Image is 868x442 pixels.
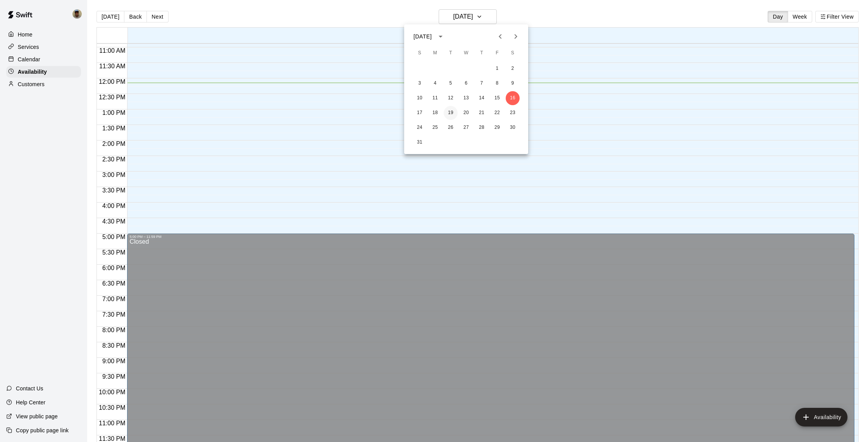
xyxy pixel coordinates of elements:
button: 27 [459,121,473,135]
button: 19 [444,106,458,120]
div: [DATE] [413,33,432,41]
button: calendar view is open, switch to year view [434,30,447,43]
button: 13 [459,91,473,105]
button: 2 [506,62,520,76]
button: 11 [428,91,442,105]
span: Sunday [413,45,427,61]
button: 15 [490,91,504,105]
button: 6 [459,76,473,90]
button: 14 [475,91,489,105]
button: 20 [459,106,473,120]
button: Next month [508,29,524,44]
button: 24 [413,121,427,135]
button: 22 [490,106,504,120]
button: 29 [490,121,504,135]
span: Friday [490,45,504,61]
button: 3 [413,76,427,90]
span: Monday [428,45,442,61]
span: Saturday [506,45,520,61]
button: 12 [444,91,458,105]
span: Thursday [475,45,489,61]
button: 4 [428,76,442,90]
button: 28 [475,121,489,135]
button: 7 [475,76,489,90]
button: Previous month [493,29,508,44]
button: 16 [506,91,520,105]
button: 1 [490,62,504,76]
button: 30 [506,121,520,135]
button: 23 [506,106,520,120]
button: 21 [475,106,489,120]
button: 9 [506,76,520,90]
button: 26 [444,121,458,135]
button: 8 [490,76,504,90]
button: 25 [428,121,442,135]
span: Tuesday [444,45,458,61]
button: 10 [413,91,427,105]
span: Wednesday [459,45,473,61]
button: 5 [444,76,458,90]
button: 17 [413,106,427,120]
button: 31 [413,135,427,149]
button: 18 [428,106,442,120]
